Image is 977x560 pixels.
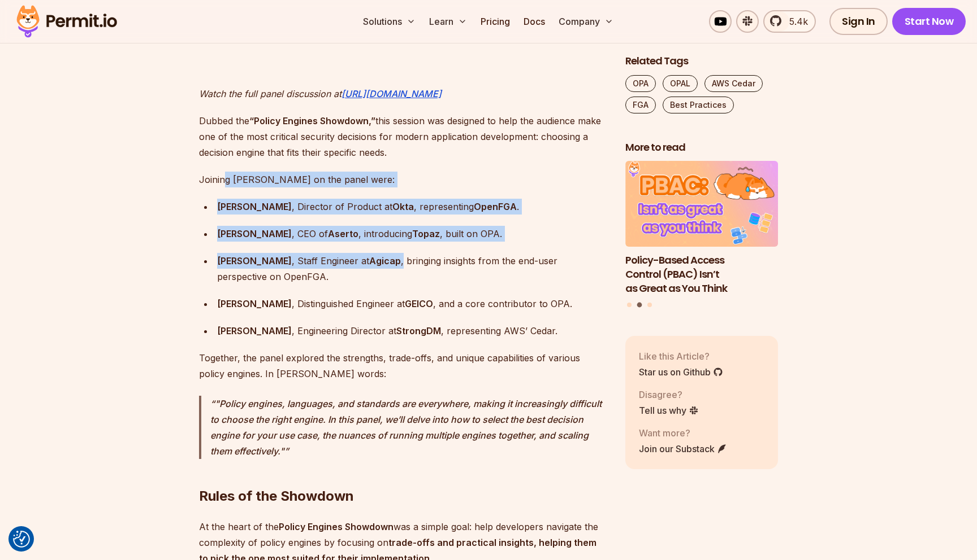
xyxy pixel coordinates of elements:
[217,253,607,285] div: , Staff Engineer at , bringing insights from the end-user perspective on OpenFGA.
[392,201,414,212] strong: Okta
[199,442,607,505] h2: Rules of the Showdown
[199,88,341,99] em: Watch the full panel discussion at
[217,323,607,339] div: , Engineering Director at , representing AWS’ Cedar.
[13,531,30,548] img: Revisit consent button
[328,228,358,239] strong: Aserto
[412,228,440,239] strong: Topaz
[519,10,550,33] a: Docs
[625,161,778,296] a: Policy-Based Access Control (PBAC) Isn’t as Great as You ThinkPolicy-Based Access Control (PBAC) ...
[829,8,888,35] a: Sign In
[199,172,607,187] p: Joining [PERSON_NAME] on the panel were:
[625,161,778,296] li: 2 of 3
[625,97,656,113] a: FGA
[625,161,778,309] div: Posts
[199,350,607,382] p: Together, the panel explored the strengths, trade-offs, and unique capabilities of various policy...
[425,10,472,33] button: Learn
[476,10,515,33] a: Pricing
[625,75,656,92] a: OPA
[763,10,816,33] a: 5.4k
[11,2,122,41] img: Permit logo
[217,226,607,242] div: , CEO of , introducing , built on OPA.
[639,349,723,363] p: Like this Article?
[639,442,727,456] a: Join our Substack
[13,531,30,548] button: Consent Preferences
[639,388,699,401] p: Disagree?
[217,296,607,312] div: , Distinguished Engineer at , and a core contributor to OPA.
[199,113,607,160] p: Dubbed the this session was designed to help the audience make one of the most critical security ...
[639,404,699,417] a: Tell us why
[279,521,394,532] strong: Policy Engines Showdown
[625,161,778,247] img: Policy-Based Access Control (PBAC) Isn’t as Great as You Think
[554,10,618,33] button: Company
[647,303,652,307] button: Go to slide 3
[637,303,642,308] button: Go to slide 2
[405,298,433,309] strong: GEICO
[210,396,607,459] p: "Policy engines, languages, and standards are everywhere, making it increasingly difficult to cho...
[639,365,723,379] a: Star us on Github
[704,75,763,92] a: AWS Cedar
[341,88,442,99] a: [URL][DOMAIN_NAME]
[249,115,375,126] strong: “Policy Engines Showdown,”
[217,298,292,309] strong: [PERSON_NAME]
[217,199,607,215] div: , Director of Product at , representing .
[217,201,292,212] strong: [PERSON_NAME]
[474,201,517,212] strong: OpenFGA
[625,54,778,68] h2: Related Tags
[217,228,292,239] strong: [PERSON_NAME]
[663,75,698,92] a: OPAL
[217,255,292,266] strong: [PERSON_NAME]
[625,141,778,155] h2: More to read
[396,325,441,336] strong: StrongDM
[369,255,401,266] strong: Agicap
[625,253,778,295] h3: Policy-Based Access Control (PBAC) Isn’t as Great as You Think
[892,8,966,35] a: Start Now
[627,303,632,307] button: Go to slide 1
[358,10,420,33] button: Solutions
[663,97,734,113] a: Best Practices
[783,15,808,28] span: 5.4k
[639,426,727,440] p: Want more?
[217,325,292,336] strong: [PERSON_NAME]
